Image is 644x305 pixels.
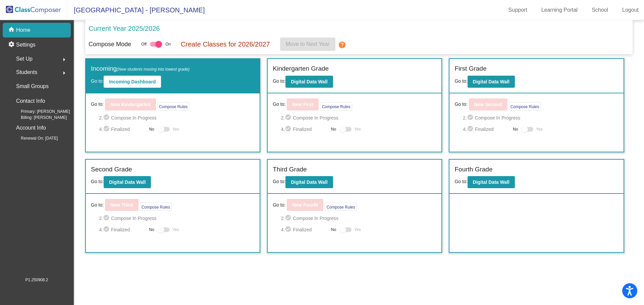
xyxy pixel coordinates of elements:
span: Go to: [273,179,285,184]
p: Current Year 2025/2026 [89,23,160,33]
mat-icon: check_circle [103,214,111,222]
span: [GEOGRAPHIC_DATA] - [PERSON_NAME] [67,5,205,15]
b: New First [292,102,313,107]
mat-icon: check_circle [103,114,111,122]
span: Go to: [454,78,467,84]
p: Account Info [16,123,46,133]
p: Create Classes for 2026/2027 [181,39,270,49]
span: 4. Finalized [99,125,146,133]
mat-icon: check_circle [103,226,111,234]
span: Go to: [273,78,285,84]
button: New Second [469,98,507,110]
span: Off [141,41,147,47]
button: Digital Data Wall [468,76,515,88]
span: No [513,126,518,132]
span: 4. Finalized [281,125,328,133]
a: Support [503,5,533,15]
mat-icon: check_circle [467,125,475,133]
mat-icon: arrow_right [60,56,68,64]
label: Fourth Grade [454,165,492,174]
b: Digital Data Wall [473,79,509,84]
span: Yes [354,125,361,133]
mat-icon: check_circle [467,114,475,122]
mat-icon: arrow_right [60,69,68,77]
span: Go to: [91,202,104,209]
span: 2. Compose In Progress [463,114,619,122]
button: New First [287,98,319,110]
button: Compose Rules [320,102,352,110]
span: Go to: [454,179,467,184]
span: On [165,41,171,47]
p: Settings [16,41,36,49]
span: 2. Compose In Progress [99,114,255,122]
span: 2. Compose In Progress [281,114,437,122]
mat-icon: check_circle [285,214,293,222]
p: Compose Mode [89,40,131,49]
mat-icon: settings [8,41,16,49]
span: (New students moving into lowest grade) [117,67,190,72]
span: Go to: [91,179,104,184]
mat-icon: check_circle [285,125,293,133]
span: 2. Compose In Progress [99,214,255,222]
label: First Grade [454,64,486,74]
b: Digital Data Wall [109,179,146,185]
label: Incoming [91,64,190,74]
span: 2. Compose In Progress [281,214,437,222]
span: 4. Finalized [463,125,509,133]
a: School [586,5,613,15]
a: Learning Portal [536,5,583,15]
button: Incoming Dashboard [104,76,161,88]
span: Set Up [16,54,33,64]
button: Digital Data Wall [285,76,333,88]
span: No [149,126,154,132]
button: Compose Rules [509,102,541,110]
span: 4. Finalized [281,226,328,234]
span: Yes [536,125,543,133]
button: New Kindergarten [105,98,156,110]
span: Go to: [273,202,285,209]
span: Billing: [PERSON_NAME] [10,115,67,121]
mat-icon: home [8,26,16,34]
p: Small Groups [16,82,49,91]
b: New Kindergarten [110,102,151,107]
span: Move to Next Year [286,41,330,47]
button: Digital Data Wall [285,176,333,188]
b: New Second [474,102,502,107]
span: Primary: [PERSON_NAME] [10,108,70,115]
mat-icon: check_circle [103,125,111,133]
b: Digital Data Wall [291,179,327,185]
span: Students [16,68,37,77]
span: Go to: [91,78,104,84]
button: Compose Rules [140,203,172,211]
span: No [331,227,336,233]
button: Move to Next Year [280,37,335,51]
span: Yes [172,226,179,234]
button: Compose Rules [157,102,189,110]
button: New Fourth [287,199,323,211]
mat-icon: check_circle [285,226,293,234]
label: Second Grade [91,165,132,174]
b: New Fourth [292,202,318,208]
span: No [149,227,154,233]
b: Digital Data Wall [291,79,327,84]
span: Yes [172,125,179,133]
mat-icon: help [338,41,346,49]
span: 4. Finalized [99,226,146,234]
span: Go to: [273,101,285,108]
button: Digital Data Wall [104,176,151,188]
b: Incoming Dashboard [109,79,156,84]
p: Contact Info [16,96,45,106]
span: No [331,126,336,132]
b: New Third [110,202,133,208]
span: Go to: [91,101,104,108]
label: Kindergarten Grade [273,64,329,74]
span: Go to: [454,101,467,108]
mat-icon: check_circle [285,114,293,122]
label: Third Grade [273,165,307,174]
p: Home [16,26,31,34]
a: Logout [617,5,644,15]
b: Digital Data Wall [473,179,509,185]
button: Digital Data Wall [468,176,515,188]
span: Renewal On: [DATE] [10,135,58,141]
button: Compose Rules [325,203,357,211]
